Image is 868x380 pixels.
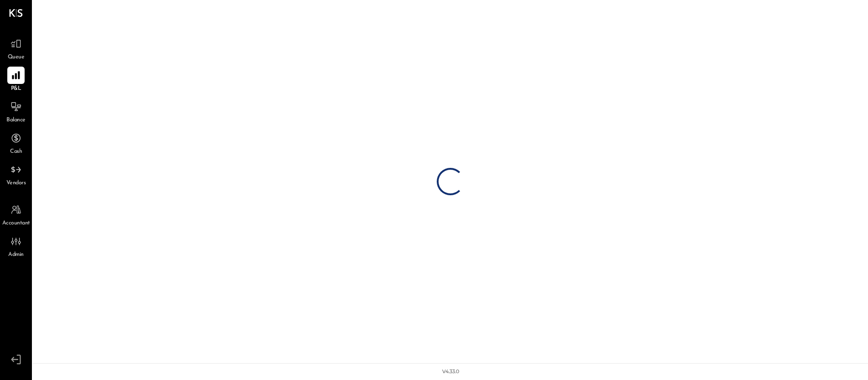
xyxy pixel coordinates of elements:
a: Vendors [0,161,31,187]
span: Cash [10,148,22,156]
span: P&L [11,85,21,93]
span: Admin [8,251,24,259]
span: Vendors [6,179,26,187]
a: Balance [0,98,31,125]
div: v 4.33.0 [442,368,459,375]
a: Cash [0,130,31,156]
a: Queue [0,35,31,62]
a: Admin [0,233,31,259]
span: Accountant [2,219,30,228]
span: Balance [6,116,26,125]
span: Queue [8,53,25,62]
a: Accountant [0,201,31,228]
a: P&L [0,67,31,93]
